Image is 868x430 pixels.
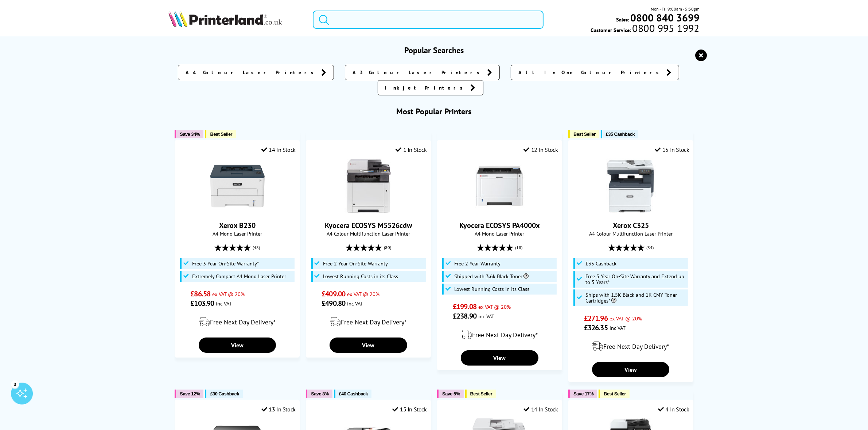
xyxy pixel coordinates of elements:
div: 14 In Stock [523,406,558,413]
span: (80) [384,241,391,255]
button: £30 Cashback [205,390,242,398]
input: Search [313,11,543,29]
span: A4 Colour Multifunction Laser Printer [310,230,427,237]
span: £35 Cashback [606,131,635,137]
button: £40 Cashback [334,390,371,398]
span: Sales: [616,16,629,23]
a: 0800 840 3699 [629,14,700,21]
span: £40 Cashback [339,391,368,397]
span: Save 17% [573,391,593,397]
span: A4 Colour Laser Printers [186,69,318,76]
span: Free 2 Year Warranty [454,261,501,267]
span: £409.00 [322,289,345,299]
div: modal_delivery [179,312,295,332]
img: Kyocera ECOSYS PA4000x [472,159,527,213]
button: Best Seller [465,390,496,398]
span: Save 8% [311,391,328,397]
span: A4 Mono Laser Printer [441,230,558,237]
div: 14 In Stock [261,146,296,153]
div: 1 In Stock [396,146,427,153]
span: (18) [515,241,522,255]
button: Save 5% [437,390,463,398]
h3: Popular Searches [168,45,700,55]
span: £326.35 [584,323,608,332]
span: Best Seller [573,131,596,137]
a: A3 Colour Laser Printers [345,65,500,80]
b: 0800 840 3699 [630,11,700,24]
span: £490.80 [322,299,345,308]
span: All In One Colour Printers [518,69,663,76]
button: Best Seller [568,130,599,138]
span: A4 Mono Laser Printer [179,230,295,237]
span: inc VAT [216,300,232,307]
div: 3 [11,380,19,388]
span: Shipped with 3.6k Black Toner [454,273,529,279]
span: Free 3 Year On-Site Warranty* [192,261,259,267]
a: Kyocera ECOSYS M5526cdw [325,221,412,230]
img: Printerland Logo [168,11,282,27]
button: Save 8% [306,390,332,398]
span: (48) [253,241,260,255]
button: Save 12% [175,390,203,398]
div: modal_delivery [310,312,427,332]
span: ex VAT @ 20% [478,303,511,310]
a: Xerox C325 [603,208,658,215]
div: 12 In Stock [523,146,558,153]
button: Save 17% [568,390,597,398]
a: Xerox B230 [219,221,256,230]
span: (84) [646,241,654,255]
span: Best Seller [604,391,626,397]
span: ex VAT @ 20% [610,315,642,322]
a: View [592,362,669,377]
span: 0800 995 1992 [631,25,700,32]
span: Lowest Running Costs in its Class [323,273,398,279]
a: View [199,338,276,353]
div: 4 In Stock [658,406,689,413]
img: Xerox C325 [603,159,658,213]
a: Kyocera ECOSYS PA4000x [459,221,540,230]
a: Kyocera ECOSYS M5526cdw [341,208,396,215]
span: £30 Cashback [210,391,239,397]
span: £238.90 [453,311,476,321]
a: A4 Colour Laser Printers [178,65,334,80]
span: A4 Colour Multifunction Laser Printer [572,230,689,237]
span: Save 34% [180,131,200,137]
a: View [461,350,538,366]
span: £35 Cashback [585,261,616,267]
a: Xerox C325 [613,221,649,230]
button: Save 34% [175,130,203,138]
span: Ships with 1.5K Black and 1K CMY Toner Cartridges* [585,292,686,304]
span: Save 12% [180,391,200,397]
a: View [330,338,407,353]
button: £35 Cashback [601,130,638,138]
a: Inkjet Printers [378,80,483,95]
img: Kyocera ECOSYS M5526cdw [341,159,396,213]
span: Free 3 Year On-Site Warranty and Extend up to 5 Years* [585,273,686,285]
span: £199.08 [453,302,476,311]
span: inc VAT [478,313,494,320]
div: 15 In Stock [393,406,427,413]
a: Kyocera ECOSYS PA4000x [472,208,527,215]
span: Extremely Compact A4 Mono Laser Printer [192,273,286,279]
span: ex VAT @ 20% [347,291,379,297]
span: Save 5% [442,391,460,397]
span: Inkjet Printers [385,84,467,91]
span: Best Seller [470,391,493,397]
span: inc VAT [347,300,363,307]
span: Free 2 Year On-Site Warranty [323,261,388,267]
div: modal_delivery [572,336,689,356]
span: Lowest Running Costs in its Class [454,286,529,292]
span: Best Seller [210,131,232,137]
div: modal_delivery [441,324,558,345]
h3: Most Popular Printers [168,106,700,117]
span: £103.90 [190,299,214,308]
span: Customer Service: [591,25,700,33]
button: Best Seller [599,390,630,398]
div: 13 In Stock [261,406,296,413]
span: £271.96 [584,313,608,323]
button: Best Seller [205,130,236,138]
span: ex VAT @ 20% [212,291,245,297]
a: Xerox B230 [210,208,265,215]
span: A3 Colour Laser Printers [353,69,483,76]
div: 15 In Stock [655,146,689,153]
